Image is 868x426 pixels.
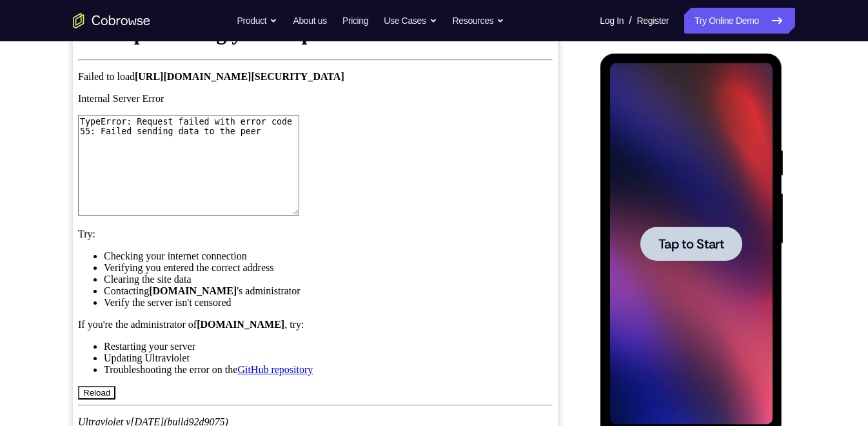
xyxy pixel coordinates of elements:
[453,8,505,34] button: Resources
[76,278,164,289] b: [DOMAIN_NAME]
[31,289,480,301] li: Verify the server isn't censored
[31,333,480,345] li: Restarting your server
[164,356,240,367] a: GitHub repository
[5,311,480,323] p: If you're the administrator of , try:
[342,8,368,34] a: Pricing
[31,345,480,356] li: Updating Ultraviolet
[124,311,212,322] b: [DOMAIN_NAME]
[600,8,624,34] a: Log In
[629,13,631,28] span: /
[384,8,437,34] button: Use Cases
[58,184,124,197] span: Tap to Start
[5,409,155,420] i: Ultraviolet v (build )
[31,356,480,368] li: Troubleshooting the error on the
[73,13,150,28] a: Go to the home page
[637,8,669,34] a: Register
[57,409,91,420] span: [DATE]
[237,8,278,34] button: Product
[684,8,795,34] a: Try Online Demo
[115,409,152,420] span: 92d9075
[5,378,43,392] button: Reload
[293,8,326,34] a: About us
[40,173,142,207] button: Tap to Start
